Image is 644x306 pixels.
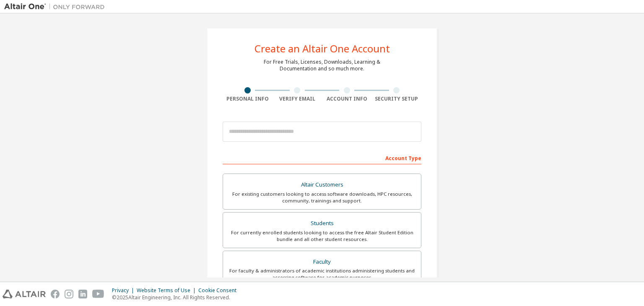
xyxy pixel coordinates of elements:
div: For currently enrolled students looking to access the free Altair Student Edition bundle and all ... [228,229,416,243]
div: Website Terms of Use [137,287,198,294]
img: linkedin.svg [78,290,87,298]
img: Altair One [4,3,109,11]
img: instagram.svg [65,290,73,298]
div: Altair Customers [228,179,416,191]
div: Verify Email [273,96,322,102]
div: Privacy [112,287,137,294]
div: Students [228,218,416,229]
div: Cookie Consent [198,287,241,294]
div: Personal Info [223,96,273,102]
div: For Free Trials, Licenses, Downloads, Learning & Documentation and so much more. [264,59,380,72]
img: altair_logo.svg [3,290,46,298]
div: Account Info [322,96,372,102]
div: Faculty [228,256,416,268]
div: For faculty & administrators of academic institutions administering students and accessing softwa... [228,267,416,281]
div: Account Type [223,151,421,164]
div: Create an Altair One Account [254,44,390,54]
img: youtube.svg [92,290,104,298]
div: Security Setup [372,96,422,102]
p: © 2025 Altair Engineering, Inc. All Rights Reserved. [112,294,241,301]
img: facebook.svg [51,290,60,298]
div: For existing customers looking to access software downloads, HPC resources, community, trainings ... [228,191,416,204]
